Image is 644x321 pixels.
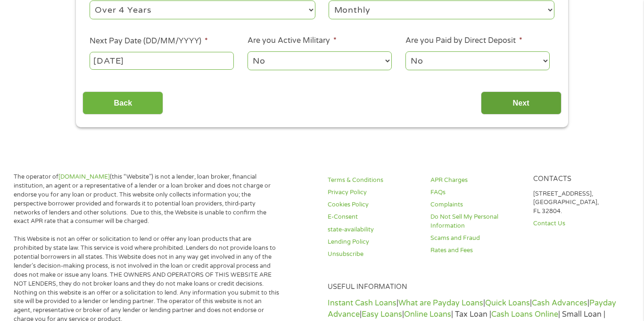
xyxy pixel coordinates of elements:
a: Cookies Policy [328,200,419,209]
label: Next Pay Date (DD/MM/YYYY) [90,36,208,46]
a: Unsubscribe [328,250,419,259]
a: Do Not Sell My Personal Information [430,213,522,230]
a: Lending Policy [328,238,419,247]
h4: Useful Information [328,283,625,292]
p: [STREET_ADDRESS], [GEOGRAPHIC_DATA], FL 32804. [533,189,625,216]
a: Online Loans [404,310,451,319]
input: Next [481,91,561,115]
a: Complaints [430,200,522,209]
label: Are you Paid by Direct Deposit [405,36,522,46]
a: Cash Advances [532,298,587,308]
input: ---Click Here for Calendar --- [90,52,234,70]
a: APR Charges [430,176,522,185]
label: Are you Active Military [248,36,337,46]
a: Rates and Fees [430,246,522,255]
a: Easy Loans [362,310,402,319]
a: Contact Us [533,219,625,228]
a: state-availability [328,225,419,234]
a: Terms & Conditions [328,176,419,185]
a: Privacy Policy [328,188,419,197]
a: Cash Loans Online [491,310,558,319]
a: Instant Cash Loans [328,298,396,308]
a: Scams and Fraud [430,234,522,243]
a: [DOMAIN_NAME] [58,173,110,181]
h4: Contacts [533,175,625,184]
input: Back [83,91,163,115]
p: The operator of (this “Website”) is not a lender, loan broker, financial institution, an agent or... [14,173,280,226]
a: E-Consent [328,213,419,222]
a: Quick Loans [485,298,530,308]
a: What are Payday Loans [398,298,483,308]
a: FAQs [430,188,522,197]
